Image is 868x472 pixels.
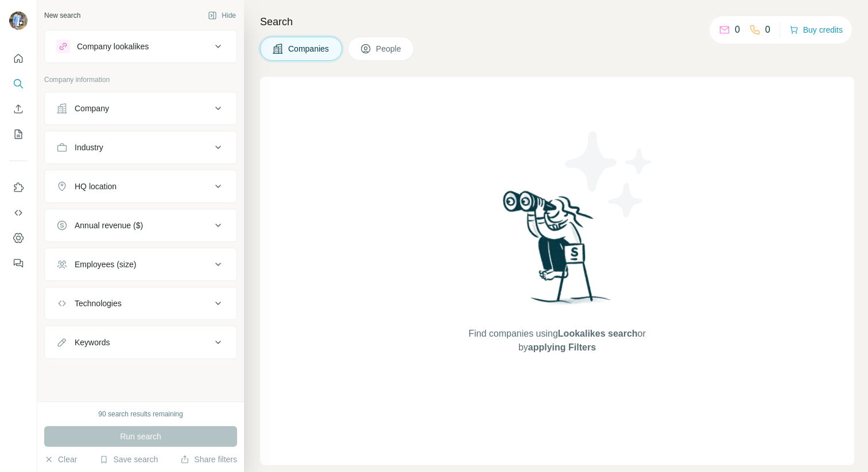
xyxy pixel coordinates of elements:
button: Use Surfe API [9,202,28,223]
button: HQ location [45,173,237,200]
h4: Search [260,14,854,30]
p: Company information [44,75,237,85]
div: 90 search results remaining [98,409,183,419]
span: applying Filters [528,342,596,352]
button: Annual revenue ($) [45,212,237,239]
button: Feedback [9,253,28,274]
button: Buy credits [789,22,843,38]
button: Quick start [9,48,28,69]
button: Clear [44,454,77,465]
button: Company [45,95,237,122]
button: Industry [45,134,237,161]
div: Annual revenue ($) [75,220,143,231]
button: Keywords [45,329,237,356]
button: Dashboard [9,228,28,248]
button: Company lookalikes [45,33,237,60]
button: Search [9,73,28,94]
span: Lookalikes search [558,329,638,338]
div: Company lookalikes [77,41,149,52]
span: People [376,43,402,54]
img: Avatar [9,11,28,30]
button: Share filters [180,454,237,465]
button: Save search [99,454,158,465]
span: Find companies using or by [465,327,649,354]
button: My lists [9,124,28,145]
p: 0 [735,23,740,37]
span: Companies [288,43,330,54]
button: Employees (size) [45,251,237,278]
div: Keywords [75,337,110,348]
button: Hide [200,7,244,24]
div: HQ location [75,181,117,192]
div: Employees (size) [75,259,136,270]
div: Company [75,103,109,114]
button: Enrich CSV [9,99,28,119]
div: New search [44,10,80,21]
img: Surfe Illustration - Woman searching with binoculars [498,188,617,315]
div: Technologies [75,298,122,309]
button: Technologies [45,290,237,317]
div: Industry [75,142,103,153]
img: Surfe Illustration - Stars [557,123,661,226]
button: Use Surfe on LinkedIn [9,177,28,198]
p: 0 [765,23,770,37]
